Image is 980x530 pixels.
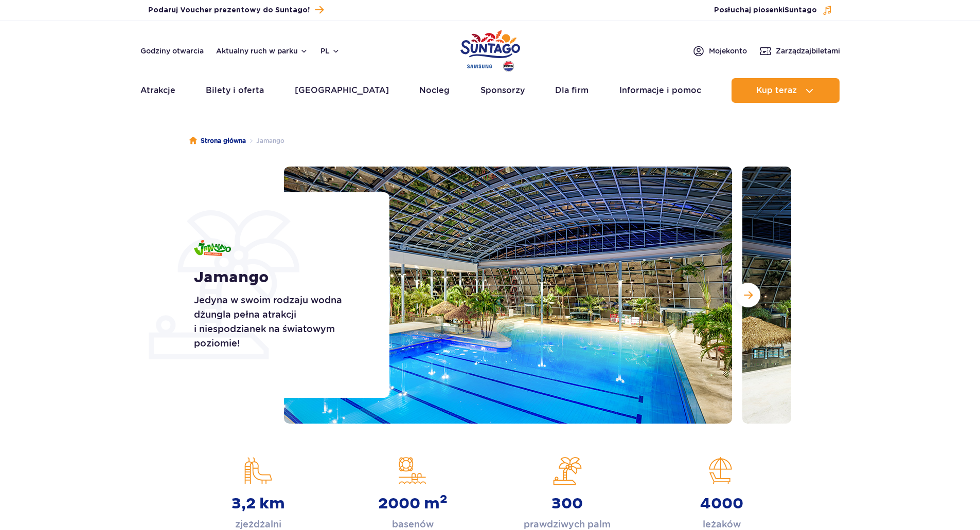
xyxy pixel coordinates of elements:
button: Posłuchaj piosenkiSuntago [714,5,832,15]
strong: 3,2 km [231,495,285,513]
sup: 2 [440,492,448,506]
a: Nocleg [419,78,450,103]
h1: Jamango [194,268,366,287]
a: Informacje i pomoc [619,78,701,103]
a: Godziny otwarcia [140,46,204,56]
p: Jedyna w swoim rodzaju wodna dżungla pełna atrakcji i niespodzianek na światowym poziomie! [194,293,366,351]
span: Podaruj Voucher prezentowy do Suntago! [148,5,310,15]
button: pl [320,46,340,56]
a: Strona główna [189,136,246,146]
span: Kup teraz [756,86,797,95]
strong: 2000 m [378,495,448,513]
a: Zarządzajbiletami [759,45,840,57]
a: Sponsorzy [480,78,525,103]
a: Podaruj Voucher prezentowy do Suntago! [148,3,324,17]
img: Jamango [194,240,231,256]
a: [GEOGRAPHIC_DATA] [295,78,389,103]
span: Zarządzaj biletami [776,46,840,56]
button: Następny slajd [736,283,760,307]
strong: 300 [551,495,583,513]
li: Jamango [246,136,284,146]
button: Aktualny ruch w parku [216,47,308,55]
strong: 4000 [700,495,743,513]
button: Kup teraz [732,78,840,103]
span: Suntago [785,7,817,14]
a: Mojekonto [692,45,747,57]
span: Posłuchaj piosenki [714,5,817,15]
a: Dla firm [555,78,589,103]
span: Moje konto [709,46,747,56]
a: Bilety i oferta [206,78,264,103]
a: Atrakcje [140,78,175,103]
a: Park of Poland [460,26,520,73]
